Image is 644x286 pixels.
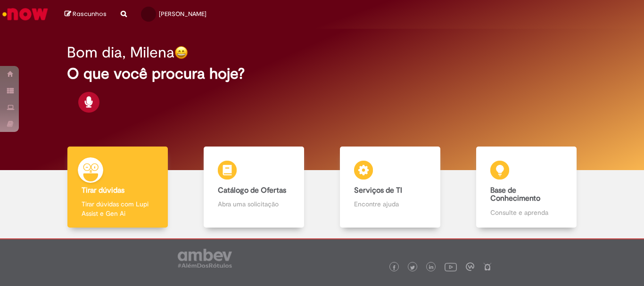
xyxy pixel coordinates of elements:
p: Encontre ajuda [354,199,426,209]
img: logo_footer_youtube.png [445,261,457,273]
b: Tirar dúvidas [82,186,124,195]
b: Serviços de TI [354,186,402,195]
img: logo_footer_workplace.png [466,262,474,271]
h2: Bom dia, Milena [67,44,174,61]
b: Catálogo de Ofertas [218,186,286,195]
p: Abra uma solicitação [218,199,289,209]
img: logo_footer_naosei.png [483,262,492,271]
a: Base de Conhecimento Consulte e aprenda [458,147,594,228]
img: happy-face.png [174,46,188,59]
p: Tirar dúvidas com Lupi Assist e Gen Ai [82,199,153,218]
img: logo_footer_twitter.png [410,265,415,270]
p: Consulte e aprenda [490,208,562,217]
b: Base de Conhecimento [490,186,540,204]
a: Rascunhos [65,10,107,19]
img: logo_footer_linkedin.png [429,265,434,270]
span: Rascunhos [73,9,107,18]
a: Catálogo de Ofertas Abra uma solicitação [186,147,322,228]
img: logo_footer_facebook.png [392,265,396,270]
span: [PERSON_NAME] [159,10,206,18]
img: logo_footer_ambev_rotulo_gray.png [178,249,232,268]
a: Tirar dúvidas Tirar dúvidas com Lupi Assist e Gen Ai [50,147,186,228]
img: ServiceNow [1,5,50,24]
h2: O que você procura hoje? [67,65,577,82]
a: Serviços de TI Encontre ajuda [322,147,458,228]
